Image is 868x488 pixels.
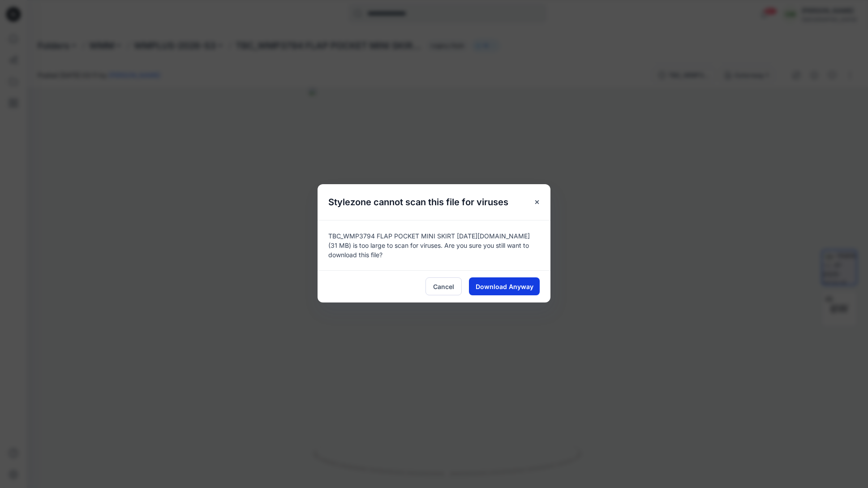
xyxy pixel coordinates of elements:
button: Cancel [425,277,462,295]
span: Cancel [433,282,454,291]
div: TBC_WMP3794 FLAP POCKET MINI SKIRT [DATE][DOMAIN_NAME] (31 MB) is too large to scan for viruses. ... [318,220,550,270]
span: Download Anyway [476,282,533,291]
button: Close [529,194,545,210]
button: Download Anyway [469,277,540,295]
h5: Stylezone cannot scan this file for viruses [318,184,519,220]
